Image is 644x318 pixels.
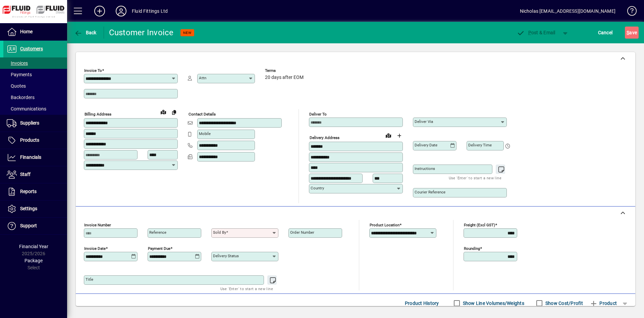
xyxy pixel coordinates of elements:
[7,72,32,77] span: Payments
[596,27,614,39] button: Cancel
[3,149,67,166] a: Financials
[586,297,620,309] button: Product
[265,75,304,80] span: 20 days after EOM
[3,57,67,69] a: Invoices
[109,27,174,38] div: Customer Invoice
[7,83,26,89] span: Quotes
[383,130,394,141] a: View on map
[158,106,169,117] a: View on map
[3,69,67,80] a: Payments
[309,112,327,117] mat-label: Deliver To
[464,223,495,227] mat-label: Freight (excl GST)
[3,166,67,183] a: Staff
[89,5,110,17] button: Add
[132,6,168,16] div: Fluid Fittings Ltd
[3,132,67,149] a: Products
[402,297,442,309] button: Product History
[110,5,132,17] button: Profile
[544,300,583,307] label: Show Cost/Profit
[84,68,102,73] mat-label: Invoice To
[20,46,43,51] span: Customers
[598,27,613,38] span: Cancel
[394,130,405,141] button: Choose address
[84,223,111,227] mat-label: Invoice number
[148,246,170,251] mat-label: Payment due
[462,300,524,307] label: Show Line Volumes/Weights
[290,230,314,235] mat-label: Order number
[464,246,480,251] mat-label: Rounding
[517,30,555,35] span: ost & Email
[405,298,439,309] span: Product History
[415,143,437,147] mat-label: Delivery date
[213,230,226,235] mat-label: Sold by
[3,183,67,200] a: Reports
[590,298,617,309] span: Product
[24,258,43,263] span: Package
[415,190,445,194] mat-label: Courier Reference
[3,200,67,217] a: Settings
[627,30,629,35] span: S
[74,30,97,35] span: Back
[20,189,37,194] span: Reports
[20,206,37,211] span: Settings
[311,186,324,190] mat-label: Country
[3,24,67,40] a: Home
[3,218,67,234] a: Support
[20,154,41,160] span: Financials
[7,106,46,111] span: Communications
[627,27,637,38] span: ave
[86,277,93,282] mat-label: Title
[169,107,179,118] button: Copy to Delivery address
[3,103,67,115] a: Communications
[513,27,559,39] button: Post & Email
[7,60,28,66] span: Invoices
[149,230,166,235] mat-label: Reference
[199,76,206,80] mat-label: Attn
[3,80,67,92] a: Quotes
[213,254,239,258] mat-label: Delivery status
[468,143,492,147] mat-label: Delivery time
[72,27,98,39] button: Back
[20,223,37,228] span: Support
[528,30,531,35] span: P
[20,120,39,126] span: Suppliers
[20,137,39,143] span: Products
[20,29,33,34] span: Home
[19,244,48,249] span: Financial Year
[415,119,433,124] mat-label: Deliver via
[220,285,273,292] mat-hint: Use 'Enter' to start a new line
[67,27,104,39] app-page-header-button: Back
[449,174,501,182] mat-hint: Use 'Enter' to start a new line
[7,95,35,100] span: Backorders
[199,131,211,136] mat-label: Mobile
[84,246,106,251] mat-label: Invoice date
[183,31,192,35] span: NEW
[265,69,305,73] span: Terms
[3,92,67,103] a: Backorders
[3,115,67,132] a: Suppliers
[520,6,615,16] div: Nicholas [EMAIL_ADDRESS][DOMAIN_NAME]
[625,27,639,39] button: Save
[622,1,636,23] a: Knowledge Base
[370,223,399,227] mat-label: Product location
[415,166,435,171] mat-label: Instructions
[20,172,31,177] span: Staff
